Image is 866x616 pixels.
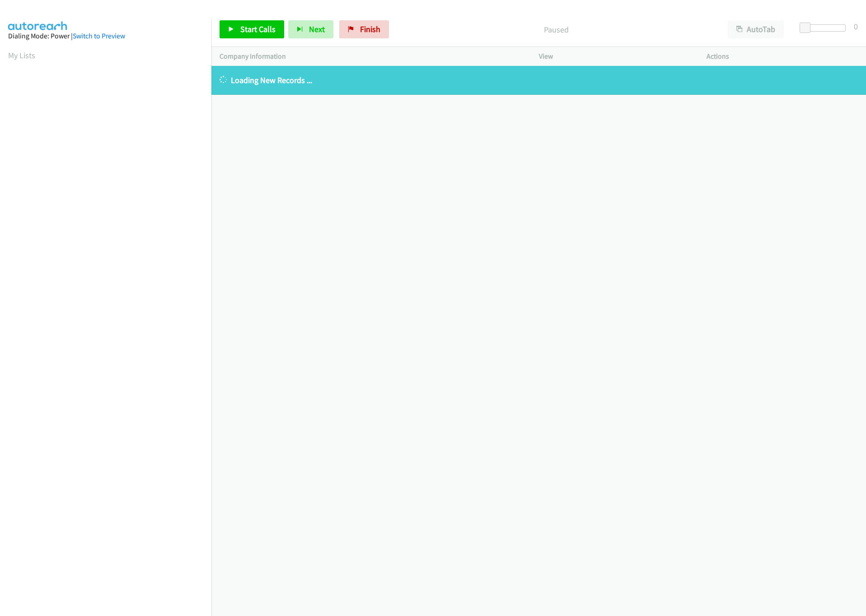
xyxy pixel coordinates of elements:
[288,20,333,38] button: Next
[220,51,523,62] p: Company Information
[360,24,380,34] span: Finish
[73,32,125,40] a: Switch to Preview
[8,50,35,60] a: My Lists
[707,51,858,62] p: Actions
[220,20,284,38] a: Start Calls
[240,24,276,34] span: Start Calls
[309,24,325,34] span: Next
[8,69,211,498] iframe: Dialpad
[8,31,203,42] div: Dialing Mode: Power |
[220,74,858,86] p: Loading New Records ...
[854,20,858,32] div: 0
[539,51,690,62] p: View
[804,24,846,32] div: Delay between calls (in seconds)
[339,20,389,38] a: Finish
[728,20,784,38] button: AutoTab
[401,23,712,36] p: Paused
